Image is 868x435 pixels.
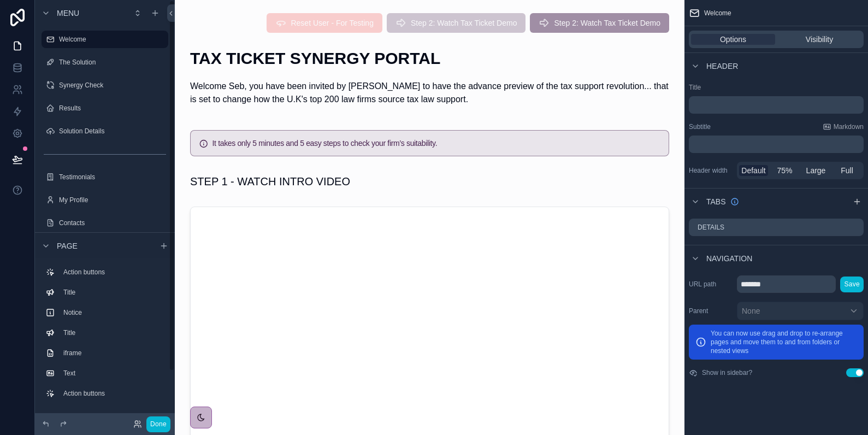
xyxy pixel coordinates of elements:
[706,61,738,72] span: Header
[59,81,166,90] label: Synergy Check
[63,349,164,357] label: iframe
[63,268,164,277] label: Action buttons
[823,122,864,131] a: Markdown
[35,258,175,413] div: scrollable content
[806,34,833,45] span: Visibility
[42,191,168,209] a: My Profile
[63,389,164,398] label: Action buttons
[689,280,733,289] label: URL path
[59,104,166,113] label: Results
[63,369,164,378] label: Text
[840,277,864,292] button: Save
[698,223,724,232] label: Details
[59,219,166,227] label: Contacts
[689,307,733,315] label: Parent
[63,308,164,317] label: Notice
[720,34,746,45] span: Options
[42,122,168,140] a: Solution Details
[42,77,168,94] a: Synergy Check
[689,83,864,92] label: Title
[806,165,826,176] span: Large
[63,328,164,337] label: Title
[689,122,711,131] label: Subtitle
[742,305,760,316] span: None
[59,127,166,136] label: Solution Details
[63,288,164,297] label: Title
[146,416,170,432] button: Done
[42,168,168,186] a: Testimonials
[711,329,857,355] p: You can now use drag and drop to re-arrange pages and move them to and from folders or nested views
[57,240,78,251] span: Page
[702,368,752,377] label: Show in sidebar?
[704,9,731,17] span: Welcome
[59,58,166,67] label: The Solution
[689,96,864,114] div: scrollable content
[841,165,853,176] span: Full
[834,122,864,131] span: Markdown
[59,196,166,204] label: My Profile
[706,253,752,264] span: Navigation
[42,31,168,48] a: Welcome
[42,214,168,232] a: Contacts
[59,173,166,181] label: Testimonials
[689,136,864,153] div: scrollable content
[689,166,733,175] label: Header width
[741,165,765,176] span: Default
[42,54,168,71] a: The Solution
[57,8,79,19] span: Menu
[42,99,168,117] a: Results
[777,165,792,176] span: 75%
[737,302,864,320] button: None
[706,196,726,207] span: Tabs
[59,35,162,44] label: Welcome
